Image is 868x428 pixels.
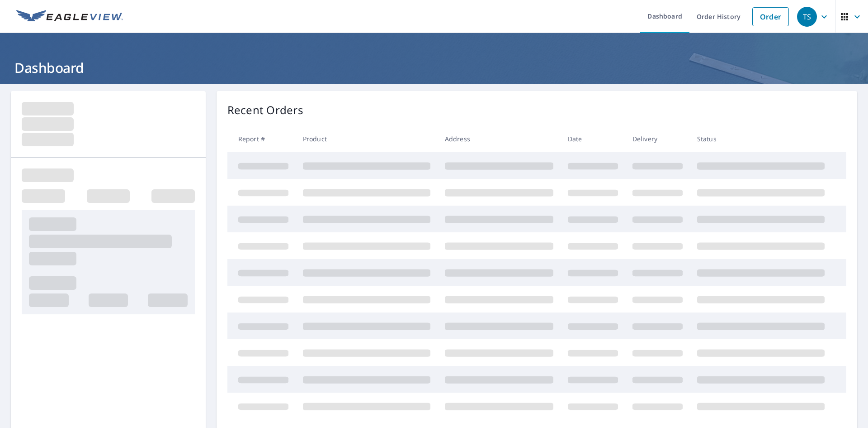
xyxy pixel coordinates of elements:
th: Address [438,125,561,152]
img: EV Logo [16,10,123,24]
th: Report # [227,125,296,152]
th: Product [296,125,438,152]
th: Status [690,125,832,152]
a: Order [752,7,789,26]
div: TS [797,7,817,27]
p: Recent Orders [227,102,303,118]
th: Date [561,125,625,152]
h1: Dashboard [11,58,857,77]
th: Delivery [625,125,690,152]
